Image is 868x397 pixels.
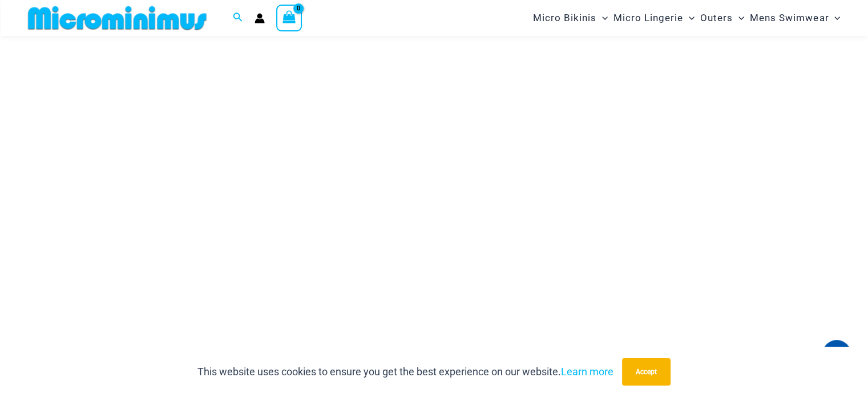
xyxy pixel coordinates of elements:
[530,3,611,33] a: Micro BikinisMenu ToggleMenu Toggle
[750,3,829,33] span: Mens Swimwear
[197,363,613,380] p: This website uses cookies to ensure you get the best experience on our website.
[829,3,840,33] span: Menu Toggle
[23,5,211,31] img: MM SHOP LOGO FLAT
[683,3,695,33] span: Menu Toggle
[622,358,671,386] button: Accept
[747,3,843,33] a: Mens SwimwearMenu ToggleMenu Toggle
[733,3,744,33] span: Menu Toggle
[611,3,697,33] a: Micro LingerieMenu ToggleMenu Toggle
[697,3,747,33] a: OutersMenu ToggleMenu Toggle
[613,3,683,33] span: Micro Lingerie
[528,2,845,34] nav: Site Navigation
[533,3,596,33] span: Micro Bikinis
[561,366,613,378] a: Learn more
[255,13,265,23] a: Account icon link
[276,5,302,31] a: View Shopping Cart, empty
[233,11,243,25] a: Search icon link
[596,3,608,33] span: Menu Toggle
[700,3,733,33] span: Outers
